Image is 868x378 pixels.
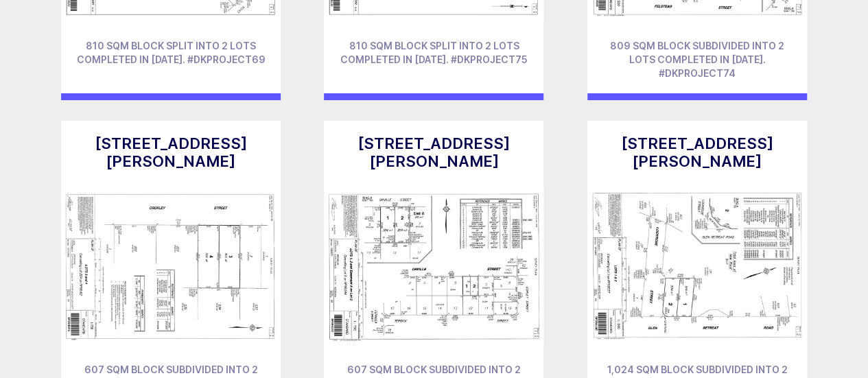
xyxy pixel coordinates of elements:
h3: [STREET_ADDRESS][PERSON_NAME] [75,134,267,170]
span: 809 sqm block subdivided into 2 lots completed in [DATE]. #dkproject74 [610,40,784,79]
h3: [STREET_ADDRESS][PERSON_NAME] [601,134,793,170]
span: 810 sqm block split into 2 lots completed in [DATE]. #dkproject75 [340,40,528,65]
h3: [STREET_ADDRESS][PERSON_NAME] [338,134,530,170]
span: 810 sqm block split into 2 lots completed in [DATE]. #dkproject69 [77,40,266,65]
